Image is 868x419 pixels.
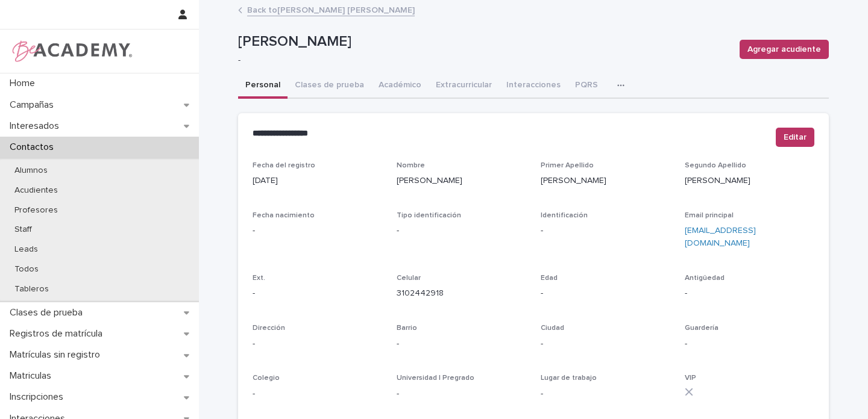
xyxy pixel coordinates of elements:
[685,175,814,187] p: [PERSON_NAME]
[685,374,696,382] span: VIP
[740,40,829,59] button: Agregar acudiente
[397,225,526,237] p: -
[784,131,807,143] span: Editar
[288,73,371,99] button: Clases de prueba
[541,225,670,237] p: -
[5,225,42,235] p: Staff
[541,175,670,187] p: [PERSON_NAME]
[5,141,63,153] p: Contactos
[397,175,526,187] p: [PERSON_NAME]
[541,275,558,282] span: Edad
[253,162,315,169] span: Fecha del registro
[10,39,133,63] img: WPrjXfSUmiLcdUfaYY4Q
[253,225,382,237] p: -
[238,73,288,99] button: Personal
[5,391,73,403] p: Inscripciones
[429,73,499,99] button: Extracurricular
[5,328,112,340] p: Registros de matrícula
[5,205,68,216] p: Profesores
[397,162,425,169] span: Nombre
[5,78,45,89] p: Home
[541,162,594,169] span: Primer Apellido
[685,212,734,219] span: Email principal
[5,185,68,196] p: Acudientes
[247,2,415,16] a: Back to[PERSON_NAME] [PERSON_NAME]
[253,324,285,332] span: Dirección
[5,264,48,275] p: Todos
[685,226,756,247] a: [EMAIL_ADDRESS][DOMAIN_NAME]
[747,43,821,55] span: Agregar acudiente
[5,370,61,382] p: Matriculas
[5,120,69,132] p: Interesados
[253,374,280,382] span: Colegio
[541,287,670,300] p: -
[253,212,315,219] span: Fecha nacimiento
[238,55,725,66] p: -
[5,99,63,111] p: Campañas
[685,287,814,300] p: -
[397,324,417,332] span: Barrio
[253,338,382,350] p: -
[541,338,670,350] p: -
[397,338,526,350] p: -
[371,73,429,99] button: Académico
[5,244,48,255] p: Leads
[685,162,746,169] span: Segundo Apellido
[541,324,564,332] span: Ciudad
[253,175,382,187] p: [DATE]
[397,275,421,282] span: Celular
[253,388,382,400] p: -
[685,338,814,350] p: -
[5,284,58,294] p: Tableros
[5,166,57,176] p: Alumnos
[541,374,597,382] span: Lugar de trabajo
[397,212,461,219] span: Tipo identificación
[499,73,568,99] button: Interacciones
[685,275,725,282] span: Antigüedad
[541,388,670,400] p: -
[685,324,719,332] span: Guardería
[397,388,526,400] p: -
[253,275,265,282] span: Ext.
[5,349,110,361] p: Matrículas sin registro
[776,128,814,147] button: Editar
[397,289,444,297] a: 3102442918
[5,307,92,318] p: Clases de prueba
[541,212,588,219] span: Identificación
[397,374,474,382] span: Universidad | Pregrado
[253,287,382,300] p: -
[238,33,730,51] p: [PERSON_NAME]
[568,73,605,99] button: PQRS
